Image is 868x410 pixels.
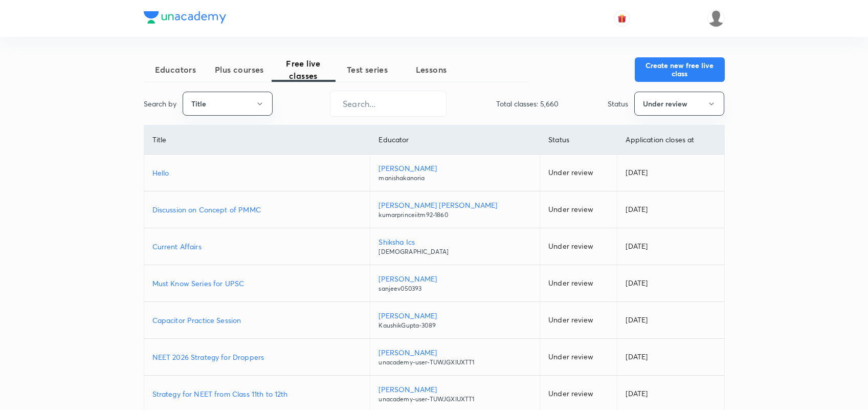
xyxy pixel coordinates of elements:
td: [DATE] [617,302,724,339]
p: Status [608,98,628,109]
p: Shiksha Ics [379,236,531,247]
img: Coolm [707,10,725,27]
a: Shiksha Ics[DEMOGRAPHIC_DATA] [379,236,531,256]
a: Current Affairs [152,241,362,252]
button: avatar [614,10,630,27]
p: unacademy-user-TUWJGXIUXTT1 [379,395,531,404]
p: unacademy-user-TUWJGXIUXTT1 [379,358,531,367]
p: [PERSON_NAME] [PERSON_NAME] [379,200,531,210]
p: [PERSON_NAME] [379,163,531,174]
p: Total classes: 5,660 [496,98,559,109]
a: Capacitor Practice Session [152,315,362,326]
p: KaushikGupta-3089 [379,321,531,330]
td: Under review [540,302,617,339]
td: [DATE] [617,339,724,376]
img: Company Logo [144,11,226,24]
a: [PERSON_NAME] [PERSON_NAME]kumarprinceiitm92-1860 [379,200,531,220]
a: [PERSON_NAME]manishakanoria [379,163,531,183]
td: Under review [540,228,617,265]
span: Lessons [399,63,463,76]
a: [PERSON_NAME]unacademy-user-TUWJGXIUXTT1 [379,384,531,404]
button: Title [183,92,273,116]
td: [DATE] [617,265,724,302]
p: sanjeev050393 [379,284,531,293]
p: Search by [144,98,176,109]
a: Hello [152,167,362,178]
button: Create new free live class [635,57,725,82]
th: Educator [370,125,540,155]
p: [PERSON_NAME] [379,347,531,358]
a: [PERSON_NAME]unacademy-user-TUWJGXIUXTT1 [379,347,531,367]
p: manishakanoria [379,174,531,183]
p: [DEMOGRAPHIC_DATA] [379,247,531,256]
p: [PERSON_NAME] [379,310,531,321]
span: Plus courses [208,63,272,76]
th: Status [540,125,617,155]
td: Under review [540,191,617,228]
p: kumarprinceiitm92-1860 [379,210,531,220]
td: Under review [540,265,617,302]
input: Search... [330,91,446,117]
td: [DATE] [617,155,724,191]
span: Free live classes [272,57,336,82]
th: Application closes at [617,125,724,155]
td: Under review [540,339,617,376]
a: [PERSON_NAME]KaushikGupta-3089 [379,310,531,330]
a: Discussion on Concept of PMMC [152,204,362,215]
a: Company Logo [144,11,226,26]
span: Test series [336,63,399,76]
a: Strategy for NEET from Class 11th to 12th [152,389,362,399]
td: Under review [540,155,617,191]
td: [DATE] [617,191,724,228]
button: Under review [634,92,724,116]
a: [PERSON_NAME]sanjeev050393 [379,273,531,293]
p: [PERSON_NAME] [379,273,531,284]
th: Title [144,125,370,155]
p: [PERSON_NAME] [379,384,531,395]
img: avatar [617,14,627,23]
a: Must Know Series for UPSC [152,278,362,289]
td: [DATE] [617,228,724,265]
span: Educators [144,63,208,76]
a: NEET 2026 Strategy for Droppers [152,352,362,362]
